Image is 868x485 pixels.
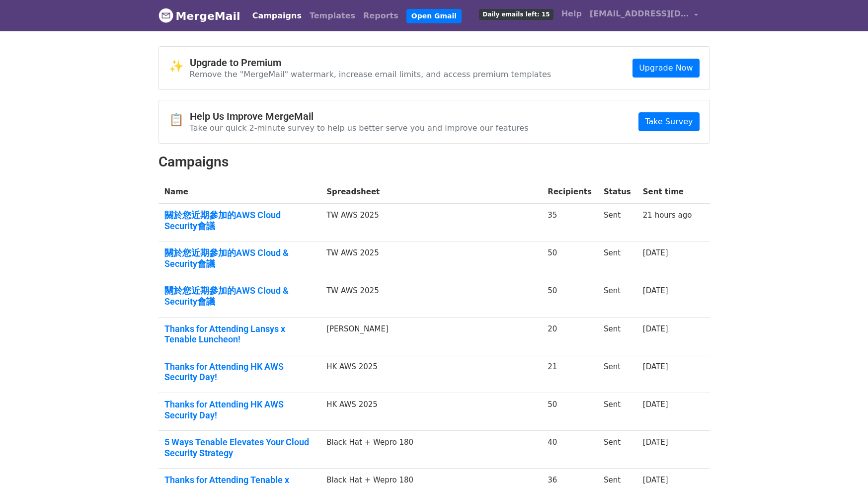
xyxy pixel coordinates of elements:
td: Sent [598,279,637,317]
th: Spreadsheet [320,180,542,204]
h2: Campaigns [158,154,710,170]
a: 關於您近期參加的AWS Cloud Security會議 [164,210,315,231]
a: Open Gmail [406,9,462,23]
img: MergeMail logo [158,8,173,23]
th: Recipients [542,180,598,204]
td: Sent [598,242,637,279]
span: Daily emails left: 15 [479,9,553,20]
a: 關於您近期參加的AWS Cloud & Security會議 [164,285,315,307]
td: 20 [542,317,598,355]
td: Sent [598,317,637,355]
td: Sent [598,204,637,242]
h4: Help Us Improve MergeMail [190,110,529,122]
span: 📋 [169,113,190,127]
span: ✨ [169,59,190,74]
a: [DATE] [643,400,668,409]
a: [EMAIL_ADDRESS][DOMAIN_NAME] [586,4,702,27]
a: Daily emails left: 15 [475,4,557,24]
p: Remove the "MergeMail" watermark, increase email limits, and access premium templates [190,69,552,80]
td: 50 [542,393,598,431]
a: Thanks for Attending HK AWS Security Day! [164,399,315,420]
a: [DATE] [643,438,668,447]
td: HK AWS 2025 [320,393,542,431]
td: Sent [598,355,637,393]
a: [DATE] [643,362,668,371]
a: Campaigns [248,6,306,26]
a: [DATE] [643,324,668,333]
td: Sent [598,393,637,431]
td: 50 [542,279,598,317]
h4: Upgrade to Premium [190,57,552,69]
a: Thanks for Attending Lansys x Tenable Luncheon! [164,323,315,345]
a: 關於您近期參加的AWS Cloud & Security會議 [164,247,315,269]
td: TW AWS 2025 [320,242,542,279]
a: MergeMail [158,5,240,26]
a: Templates [306,6,359,26]
a: Reports [359,6,402,26]
td: HK AWS 2025 [320,355,542,393]
a: [DATE] [643,476,668,485]
a: Take Survey [638,112,699,131]
td: [PERSON_NAME] [320,317,542,355]
a: Thanks for Attending HK AWS Security Day! [164,361,315,383]
p: Take our quick 2-minute survey to help us better serve you and improve our features [190,123,529,133]
a: Upgrade Now [632,59,699,78]
span: [EMAIL_ADDRESS][DOMAIN_NAME] [590,8,689,20]
a: [DATE] [643,286,668,295]
td: TW AWS 2025 [320,204,542,242]
td: 35 [542,204,598,242]
td: 40 [542,431,598,469]
a: 5 Ways Tenable Elevates Your Cloud Security Strategy [164,437,315,458]
th: Status [598,180,637,204]
th: Name [158,180,321,204]
td: TW AWS 2025 [320,279,542,317]
a: [DATE] [643,248,668,257]
td: Sent [598,431,637,469]
a: Help [557,4,586,24]
a: 21 hours ago [643,211,692,220]
td: 21 [542,355,598,393]
td: Black Hat + Wepro 180 [320,431,542,469]
th: Sent time [637,180,698,204]
td: 50 [542,242,598,279]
